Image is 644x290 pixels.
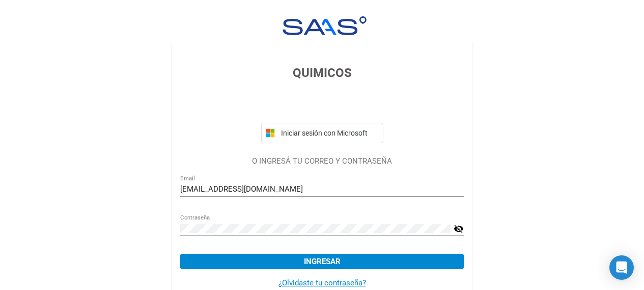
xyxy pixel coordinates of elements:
button: Iniciar sesión con Microsoft [261,123,383,143]
mat-icon: visibility_off [454,223,464,235]
button: Ingresar [180,254,464,269]
iframe: Botón de Acceder con Google [256,93,388,116]
span: Ingresar [304,257,341,266]
h3: QUIMICOS [180,64,464,82]
span: Iniciar sesión con Microsoft [279,129,379,137]
a: ¿Olvidaste tu contraseña? [278,278,366,287]
p: O INGRESÁ TU CORREO Y CONTRASEÑA [180,155,464,167]
div: Open Intercom Messenger [609,255,634,280]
